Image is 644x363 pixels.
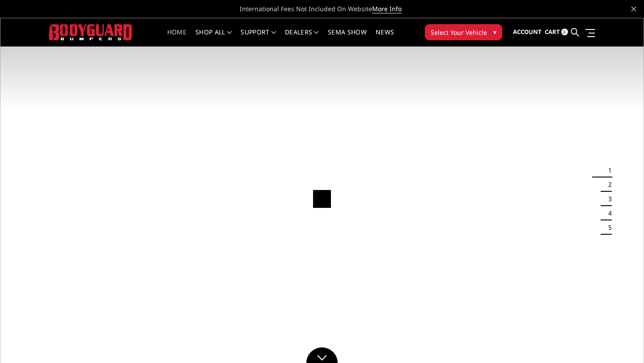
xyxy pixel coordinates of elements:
a: Dealers [285,29,319,46]
a: Home [167,29,186,46]
a: More Info [372,4,402,13]
a: shop all [195,29,232,46]
button: 5 of 5 [603,220,612,235]
a: SEMA Show [328,29,367,46]
a: Support [241,29,276,46]
a: Account [513,20,542,44]
a: Click to Down [306,347,338,363]
span: 0 [561,29,568,35]
span: ▾ [493,27,496,37]
button: 2 of 5 [603,177,612,192]
button: 4 of 5 [603,206,612,220]
button: 1 of 5 [603,163,612,177]
button: Select Your Vehicle [425,24,502,40]
a: News [376,29,394,46]
span: Select Your Vehicle [431,28,487,37]
button: 3 of 5 [603,192,612,206]
a: Cart 0 [545,20,568,44]
span: Cart [545,28,560,36]
img: BODYGUARD BUMPERS [49,24,133,41]
span: Account [513,28,542,36]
